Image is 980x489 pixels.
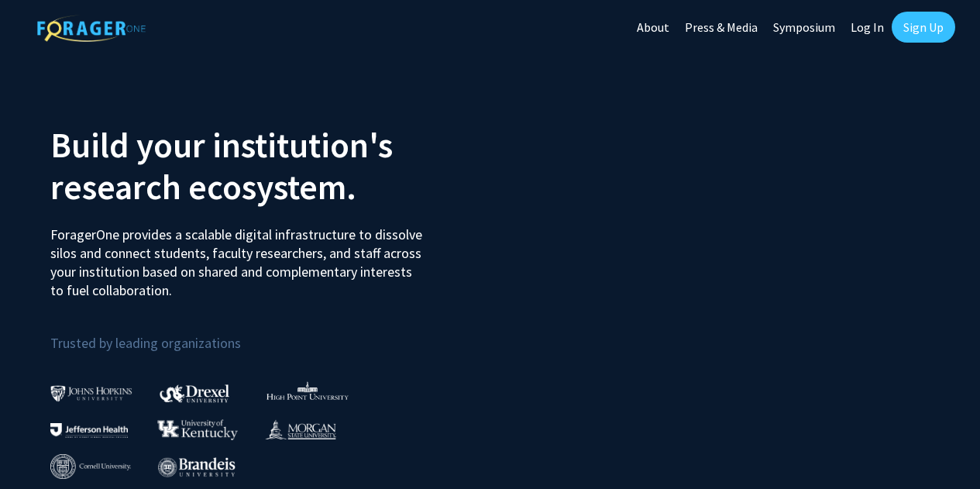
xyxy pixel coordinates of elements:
[158,457,236,477] img: Brandeis University
[50,124,479,208] h2: Build your institution's research ecosystem.
[265,419,336,439] img: Morgan State University
[266,381,349,400] img: High Point University
[50,312,479,355] p: Trusted by leading organizations
[37,15,146,42] img: ForagerOne Logo
[50,385,132,401] img: Johns Hopkins University
[50,454,131,480] img: Cornell University
[50,214,427,300] p: ForagerOne provides a scalable digital infrastructure to dissolve silos and connect students, fac...
[892,12,955,43] a: Sign Up
[157,419,238,440] img: University of Kentucky
[50,423,128,438] img: Thomas Jefferson University
[160,384,229,402] img: Drexel University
